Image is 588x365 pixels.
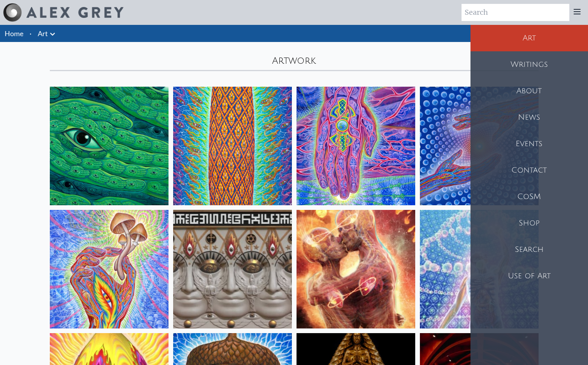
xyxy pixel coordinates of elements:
[5,29,23,38] a: Home
[470,183,588,210] a: CoSM
[470,157,588,183] a: Contact
[38,28,48,39] a: Art
[470,210,588,236] a: Shop
[470,51,588,78] a: Writings
[470,78,588,104] a: About
[470,25,588,51] a: Art
[462,4,569,21] input: Search
[470,131,588,157] a: Events
[470,263,588,289] a: Use of Art
[26,25,35,42] li: ·
[470,104,588,131] a: News
[45,42,543,71] div: Artwork
[470,236,588,263] a: Search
